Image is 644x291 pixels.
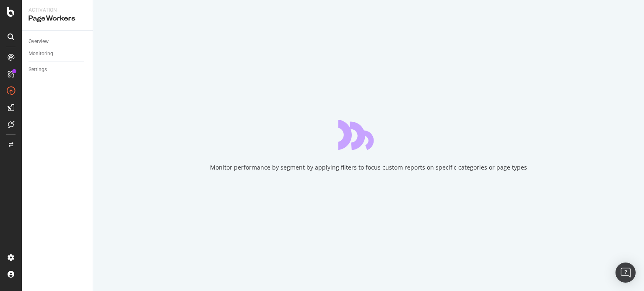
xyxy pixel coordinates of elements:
[29,49,53,58] div: Monitoring
[338,120,399,150] div: animation
[29,7,86,14] div: Activation
[210,163,527,172] div: Monitor performance by segment by applying filters to focus custom reports on specific categories...
[29,65,87,74] a: Settings
[29,65,47,74] div: Settings
[29,49,87,58] a: Monitoring
[29,37,49,46] div: Overview
[29,37,87,46] a: Overview
[29,14,86,23] div: PageWorkers
[615,263,636,283] div: Open Intercom Messenger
